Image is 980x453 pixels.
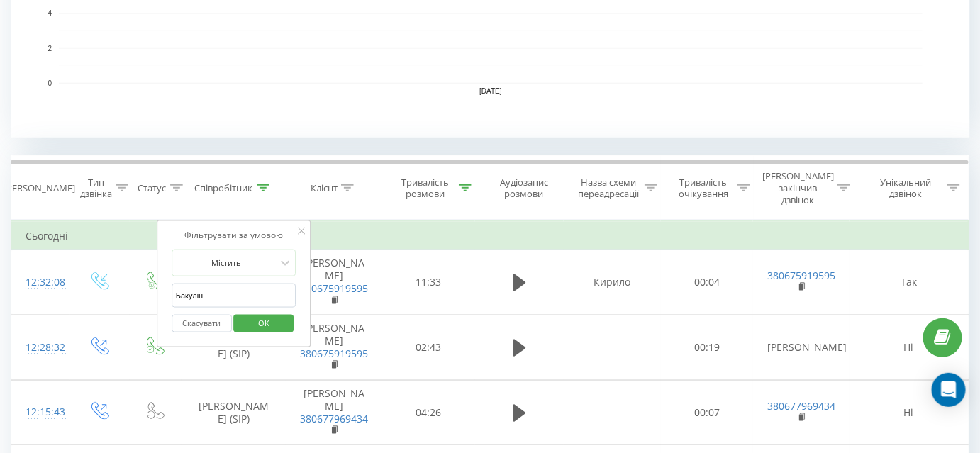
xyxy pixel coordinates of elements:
[234,315,294,332] button: OK
[172,284,296,308] input: Введіть значення
[762,170,834,206] div: [PERSON_NAME] закінчив дзвінок
[661,315,754,380] td: 00:19
[182,380,286,445] td: [PERSON_NAME] (SIP)
[932,373,966,407] div: Open Intercom Messenger
[661,380,754,445] td: 00:07
[868,177,944,201] div: Унікальний дзвінок
[850,315,969,380] td: Ні
[311,182,338,194] div: Клієнт
[395,177,455,201] div: Тривалість розмови
[767,399,835,413] a: 380677969434
[48,79,52,87] text: 0
[479,88,502,96] text: [DATE]
[80,177,112,201] div: Тип дзвінка
[850,380,969,445] td: Ні
[286,380,382,445] td: [PERSON_NAME]
[172,315,232,332] button: Скасувати
[26,334,56,362] div: 12:28:32
[382,315,475,380] td: 02:43
[138,182,167,194] div: Статус
[195,182,253,194] div: Співробітник
[244,312,284,334] span: OK
[172,228,296,242] div: Фільтрувати за умовою
[661,250,754,315] td: 00:04
[577,177,640,201] div: Назва схеми переадресації
[850,250,969,315] td: Так
[300,281,368,295] a: 380675919595
[767,269,835,282] a: 380675919595
[382,250,475,315] td: 11:33
[674,177,734,201] div: Тривалість очікування
[26,269,56,296] div: 12:32:08
[382,380,475,445] td: 04:26
[4,182,75,194] div: [PERSON_NAME]
[753,315,850,380] td: [PERSON_NAME]
[564,250,660,315] td: Кирило
[11,222,969,250] td: Сьогодні
[48,45,52,52] text: 2
[26,398,56,426] div: 12:15:43
[300,347,368,360] a: 380675919595
[300,412,368,425] a: 380677969434
[286,250,382,315] td: [PERSON_NAME]
[48,10,52,18] text: 4
[286,315,382,380] td: [PERSON_NAME]
[488,177,561,201] div: Аудіозапис розмови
